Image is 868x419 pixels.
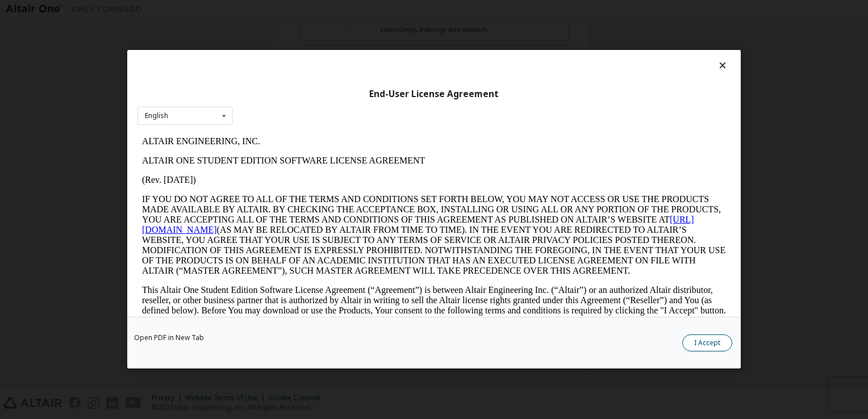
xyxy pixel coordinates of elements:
[682,335,732,352] button: I Accept
[137,89,731,100] div: End-User License Agreement
[5,83,557,103] a: [URL][DOMAIN_NAME]
[5,153,589,194] p: This Altair One Student Edition Software License Agreement (“Agreement”) is between Altair Engine...
[134,335,204,342] a: Open PDF in New Tab
[5,62,589,144] p: IF YOU DO NOT AGREE TO ALL OF THE TERMS AND CONDITIONS SET FORTH BELOW, YOU MAY NOT ACCESS OR USE...
[5,43,589,53] p: (Rev. [DATE])
[5,24,589,34] p: ALTAIR ONE STUDENT EDITION SOFTWARE LICENSE AGREEMENT
[5,5,589,15] p: ALTAIR ENGINEERING, INC.
[145,112,168,119] div: English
